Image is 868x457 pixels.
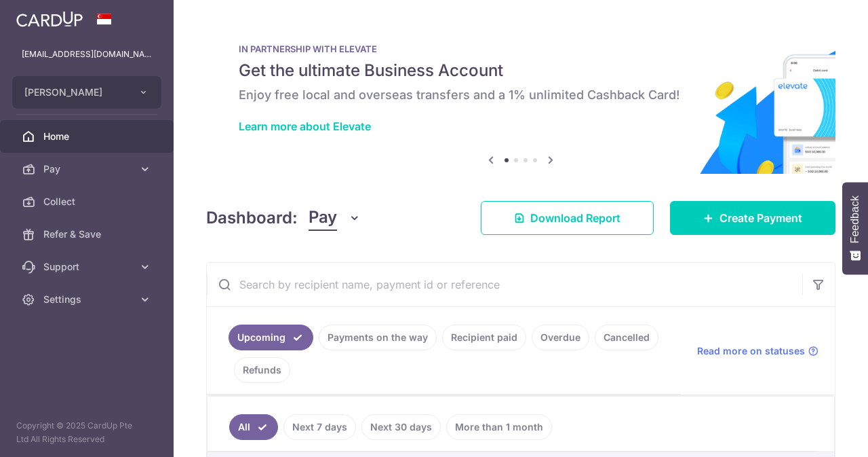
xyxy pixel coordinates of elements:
p: IN PARTNERSHIP WITH ELEVATE [239,43,803,54]
a: All [229,414,278,440]
span: Refer & Save [43,227,133,241]
span: Settings [43,293,133,306]
span: Pay [309,205,337,231]
img: CardUp [16,11,83,27]
a: Cancelled [595,325,658,350]
a: More than 1 month [446,414,552,440]
a: Payments on the way [319,325,437,350]
button: [PERSON_NAME] [12,76,161,109]
input: Search by recipient name, payment id or reference [207,263,802,306]
a: Recipient paid [442,325,526,350]
p: [EMAIL_ADDRESS][DOMAIN_NAME] [22,48,152,61]
h4: Dashboard: [206,206,298,230]
span: [PERSON_NAME] [24,86,125,99]
span: Home [43,130,133,143]
a: Upcoming [229,325,313,350]
span: Create Payment [719,210,802,226]
a: Overdue [532,325,589,350]
a: Download Report [481,201,654,235]
span: Pay [43,162,133,176]
a: Refunds [234,357,290,383]
h6: Enjoy free local and overseas transfers and a 1% unlimited Cashback Card! [239,87,803,103]
a: Learn more about Elevate [239,120,371,133]
span: Feedback [849,196,861,243]
span: Download Report [530,210,620,226]
h5: Get the ultimate Business Account [239,60,803,81]
a: Read more on statuses [697,344,818,358]
a: Next 7 days [283,414,356,440]
span: Read more on statuses [697,344,805,358]
img: Renovation banner [206,22,835,174]
button: Feedback - Show survey [842,182,868,274]
button: Pay [309,205,361,231]
span: Collect [43,195,133,208]
a: Create Payment [670,201,835,235]
span: Support [43,260,133,274]
a: Next 30 days [361,414,441,440]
